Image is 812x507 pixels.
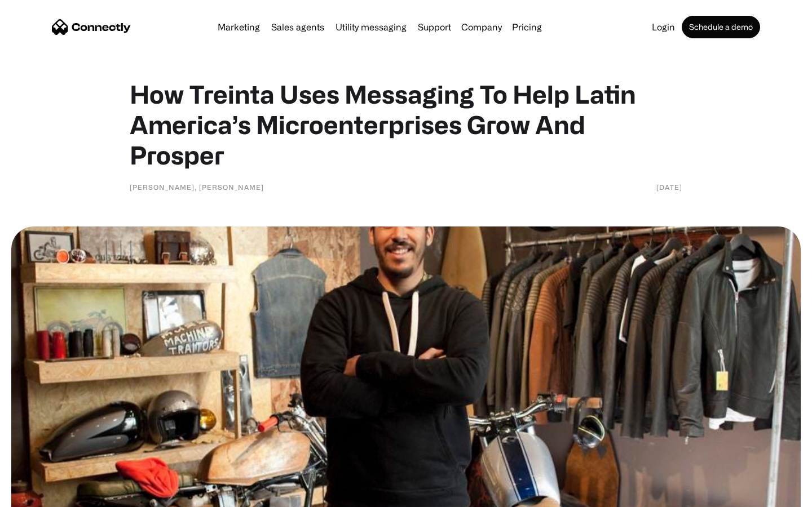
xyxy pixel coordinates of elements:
div: [DATE] [656,181,682,193]
div: [PERSON_NAME], [PERSON_NAME] [130,181,264,193]
a: Login [647,23,679,32]
h1: How Treinta Uses Messaging To Help Latin America’s Microenterprises Grow And Prosper [130,79,682,170]
a: Pricing [507,23,546,32]
a: Utility messaging [331,23,411,32]
a: Sales agents [267,23,329,32]
aside: Language selected: English [11,487,68,503]
a: Schedule a demo [682,16,760,38]
div: Company [461,19,502,35]
div: Company [458,19,505,35]
ul: Language list [23,487,68,503]
a: Marketing [213,23,264,32]
a: home [52,19,131,35]
a: Support [413,23,456,32]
